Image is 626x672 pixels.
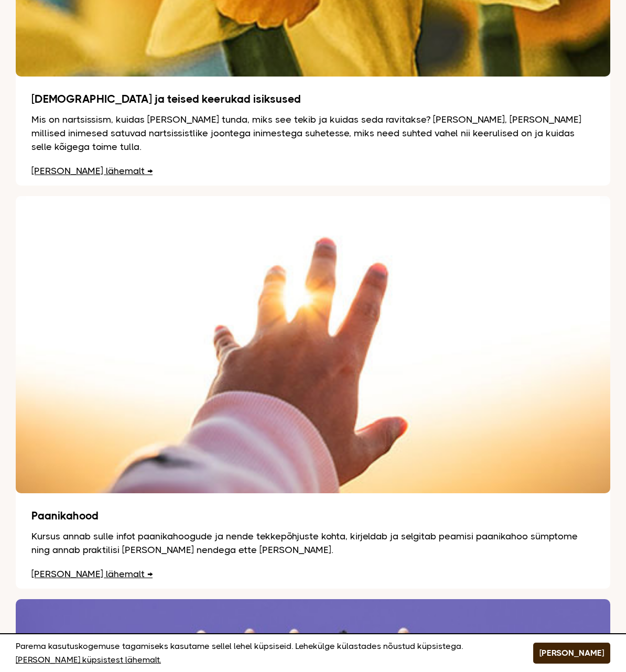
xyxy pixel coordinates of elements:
[31,510,595,522] h3: Paanikahood
[16,196,610,493] img: Käsi suunatud loojuva päikse suunas
[31,529,595,557] p: Kursus annab sulle infot paanikahoogude ja nende tekkepõhjuste kohta, kirjeldab ja selgitab peami...
[533,643,610,664] button: [PERSON_NAME]
[31,166,153,176] a: [PERSON_NAME] lähemalt
[31,569,153,579] a: [PERSON_NAME] lähemalt
[31,93,595,105] h3: [DEMOGRAPHIC_DATA] ja teised keerukad isiksused
[31,113,595,154] p: Mis on nartsissism, kuidas [PERSON_NAME] tunda, miks see tekib ja kuidas seda ravitakse? [PERSON_...
[16,653,161,667] a: [PERSON_NAME] küpsistest lähemalt.
[16,640,507,667] p: Parema kasutuskogemuse tagamiseks kasutame sellel lehel küpsiseid. Lehekülge külastades nõustud k...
